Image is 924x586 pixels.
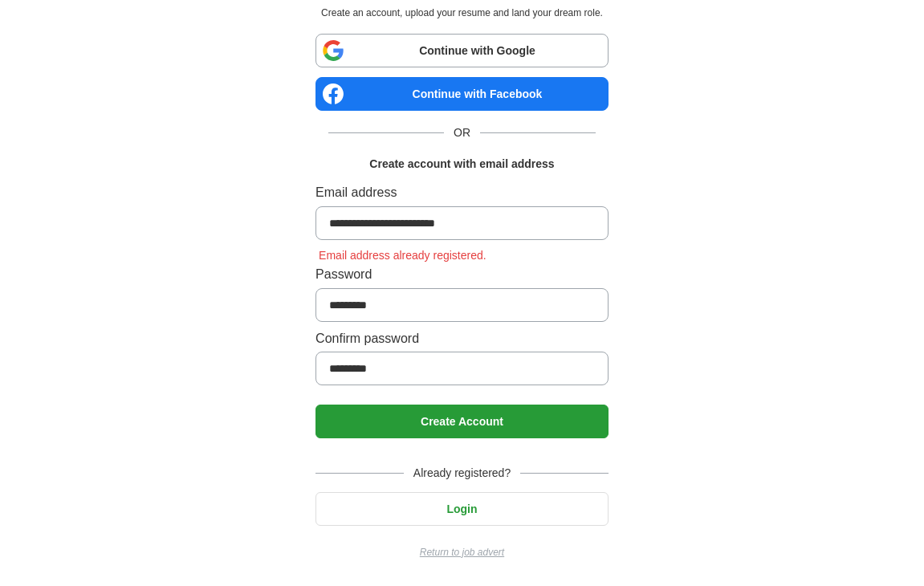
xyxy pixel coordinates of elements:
label: Email address [315,182,609,203]
p: Create an account, upload your resume and land your dream role. [319,6,605,21]
label: Confirm password [315,328,609,349]
span: OR [444,124,480,141]
button: Create Account [315,405,609,438]
label: Password [315,264,609,285]
span: Already registered? [404,464,520,482]
h1: Create account with email address [369,155,554,173]
button: Login [315,492,609,526]
a: Login [315,503,609,515]
a: Continue with Google [315,34,609,67]
a: Return to job advert [315,545,609,560]
a: Continue with Facebook [315,77,609,111]
span: Email address already registered. [315,249,490,262]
